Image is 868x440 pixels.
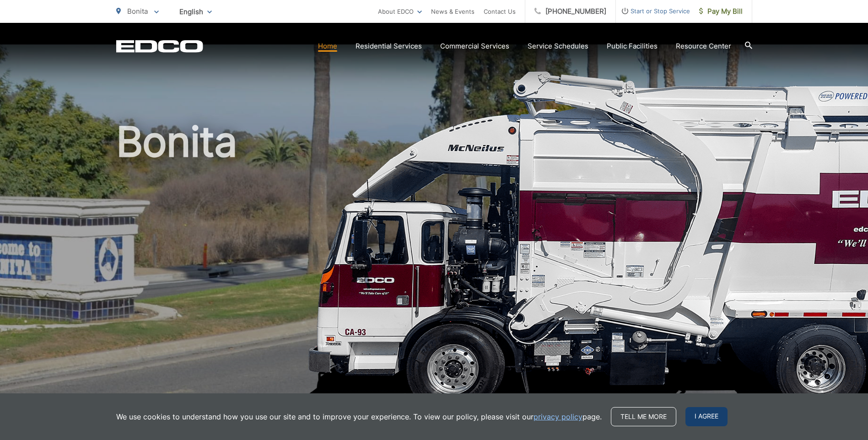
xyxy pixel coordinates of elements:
[528,41,588,52] a: Service Schedules
[607,41,658,52] a: Public Facilities
[378,6,422,17] a: About EDCO
[431,6,474,17] a: News & Events
[127,7,148,16] span: Bonita
[116,40,203,53] a: EDCD logo. Return to the homepage.
[440,41,509,52] a: Commercial Services
[534,411,582,422] a: privacy policy
[116,411,602,422] p: We use cookies to understand how you use our site and to improve your experience. To view our pol...
[356,41,422,52] a: Residential Services
[116,119,752,408] h1: Bonita
[676,41,731,52] a: Resource Center
[699,6,743,17] span: Pay My Bill
[318,41,337,52] a: Home
[484,6,516,17] a: Contact Us
[173,4,219,20] span: English
[685,407,728,426] span: I agree
[611,407,676,426] a: Tell me more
